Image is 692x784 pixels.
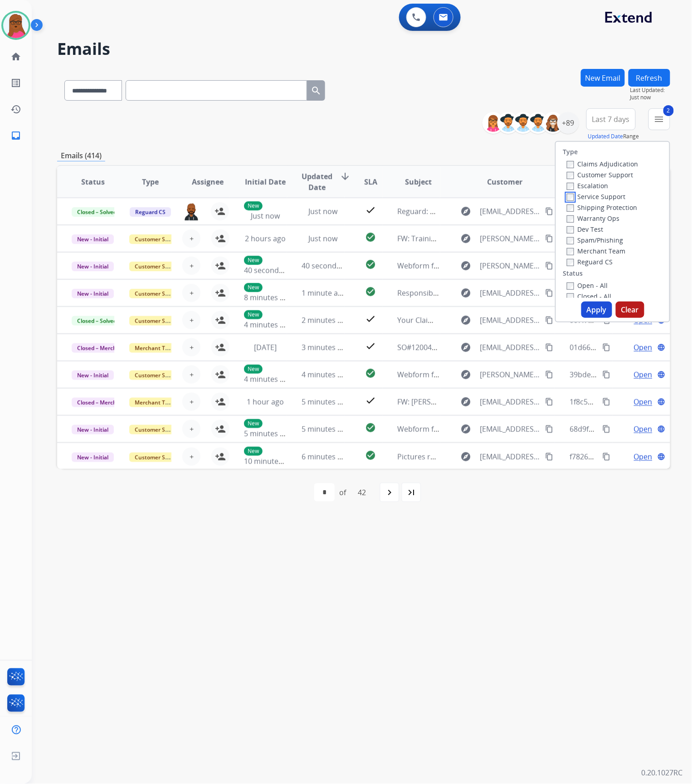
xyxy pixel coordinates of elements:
[244,310,263,319] p: New
[182,229,200,248] button: +
[81,176,105,187] span: Status
[10,104,21,115] mat-icon: history
[545,343,553,351] mat-icon: content_copy
[365,205,376,215] mat-icon: check
[302,452,350,462] span: 6 minutes ago
[129,343,182,353] span: Merchant Team
[254,342,277,352] span: [DATE]
[648,108,670,130] button: 2
[129,316,188,326] span: Customer Support
[567,160,638,168] label: Claims Adjudication
[460,206,471,217] mat-icon: explore
[603,453,611,461] mat-icon: content_copy
[397,315,476,325] span: Your Claim with Extend
[215,287,226,298] mat-icon: person_add
[302,261,355,271] span: 40 seconds ago
[302,342,350,352] span: 3 minutes ago
[72,453,114,462] span: New - Initial
[567,215,574,223] input: Warranty Ops
[72,234,114,244] span: New - Initial
[351,483,373,502] div: 42
[567,293,574,301] input: Closed - All
[215,451,226,462] mat-icon: person_add
[10,130,21,141] mat-icon: inbox
[190,233,194,244] span: +
[3,13,29,38] img: avatar
[190,315,194,326] span: +
[480,424,541,434] span: [EMAIL_ADDRESS][DOMAIN_NAME]
[567,183,574,190] input: Escalation
[567,214,620,223] label: Warranty Ops
[460,260,471,271] mat-icon: explore
[10,51,21,62] mat-icon: home
[460,451,471,462] mat-icon: explore
[567,247,626,255] label: Merchant Team
[340,171,351,182] mat-icon: arrow_downward
[190,451,194,462] span: +
[567,292,612,301] label: Closed - All
[634,424,653,434] span: Open
[630,87,670,94] span: Last Updated:
[308,206,337,216] span: Just now
[397,397,662,407] span: FW: [PERSON_NAME] TRANSAID 265A831263/EEX 265B028669 CID 265A829787
[634,451,653,462] span: Open
[365,341,376,351] mat-icon: check
[302,315,350,325] span: 2 minutes ago
[480,451,541,462] span: [EMAIL_ADDRESS][DOMAIN_NAME]
[567,225,604,234] label: Dev Test
[365,368,376,379] mat-icon: check_circle
[567,172,574,179] input: Customer Support
[190,287,194,298] span: +
[567,194,574,201] input: Service Support
[658,343,666,351] mat-icon: language
[397,452,494,462] span: Pictures requested for claim
[214,206,225,217] mat-icon: person_add
[244,374,292,384] span: 4 minutes ago
[302,171,332,193] span: Updated Date
[130,207,171,217] span: Reguard CS
[244,201,263,210] p: New
[365,395,376,406] mat-icon: check
[397,424,603,434] span: Webform from [EMAIL_ADDRESS][DOMAIN_NAME] on [DATE]
[215,315,226,326] mat-icon: person_add
[302,288,346,298] span: 1 minute ago
[567,181,609,190] label: Escalation
[460,424,471,434] mat-icon: explore
[567,205,574,212] input: Shipping Protection
[545,370,553,379] mat-icon: content_copy
[251,211,280,221] span: Just now
[616,302,644,318] button: Clear
[545,425,553,433] mat-icon: content_copy
[487,176,522,187] span: Customer
[545,316,553,324] mat-icon: content_copy
[245,234,286,243] span: 2 hours ago
[460,315,471,326] mat-icon: explore
[397,342,588,352] span: SO#1200458070 [ thread::Ep_KqEaJAl-UWJq6WbW9fDk:: ]
[247,397,284,407] span: 1 hour ago
[567,237,574,244] input: Spam/Phishing
[460,233,471,244] mat-icon: explore
[182,284,200,302] button: +
[182,257,200,275] button: +
[190,424,194,434] span: +
[588,133,624,140] button: Updated Date
[364,176,377,187] span: SLA
[654,114,665,125] mat-icon: menu
[215,396,226,407] mat-icon: person_add
[129,425,188,434] span: Customer Support
[629,69,670,87] button: Refresh
[365,232,376,243] mat-icon: check_circle
[244,292,292,302] span: 8 minutes ago
[567,226,574,234] input: Dev Test
[634,396,653,407] span: Open
[480,260,541,271] span: [PERSON_NAME][EMAIL_ADDRESS][DOMAIN_NAME]
[567,192,626,201] label: Service Support
[397,206,512,216] span: Reguard: Tremendous Fulfillment
[405,176,432,187] span: Subject
[480,206,541,217] span: [EMAIL_ADDRESS][DOMAIN_NAME]
[302,424,350,434] span: 5 minutes ago
[182,420,200,438] button: +
[567,203,638,212] label: Shipping Protection
[10,78,21,88] mat-icon: list_alt
[480,315,541,326] span: [EMAIL_ADDRESS][DOMAIN_NAME]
